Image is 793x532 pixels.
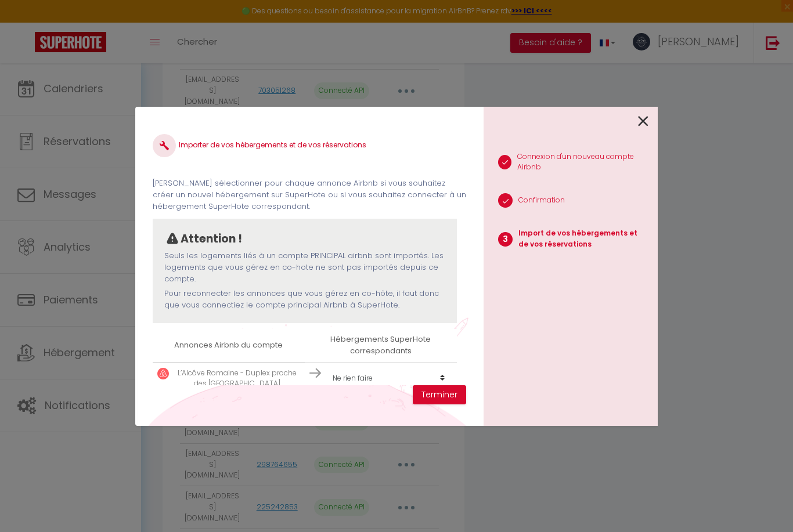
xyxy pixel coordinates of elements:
p: L’Alcôve Romaine - Duplex proche des [GEOGRAPHIC_DATA] [175,368,300,390]
p: Connexion d'un nouveau compte Airbnb [517,151,648,173]
p: Pour reconnecter les annonces que vous gérez en co-hôte, il faut donc que vous connectiez le comp... [164,288,445,312]
span: 3 [498,232,513,247]
p: Attention ! [181,230,242,248]
h4: Importer de vos hébergements et de vos réservations [153,134,466,157]
th: Annonces Airbnb du compte [153,329,305,362]
p: Import de vos hébergements et de vos réservations [518,228,648,250]
th: Hébergements SuperHote correspondants [305,329,457,362]
p: Seuls les logements liés à un compte PRINCIPAL airbnb sont importés. Les logements que vous gérez... [164,250,445,285]
button: Terminer [413,385,466,405]
p: Confirmation [518,195,565,206]
p: [PERSON_NAME] sélectionner pour chaque annonce Airbnb si vous souhaitez créer un nouvel hébergeme... [153,178,466,213]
